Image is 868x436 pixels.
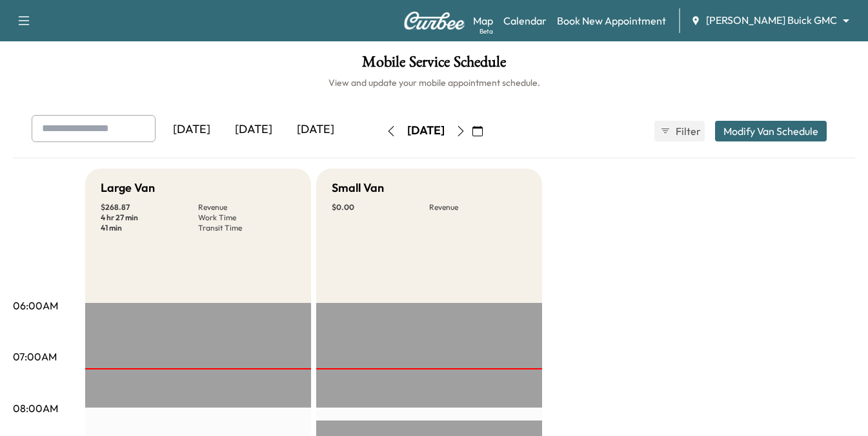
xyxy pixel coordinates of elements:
[403,12,465,30] img: Curbee Logo
[198,223,296,233] p: Transit Time
[407,123,445,139] div: [DATE]
[503,13,547,28] a: Calendar
[198,213,296,223] p: Work Time
[223,115,285,145] div: [DATE]
[706,13,837,28] span: [PERSON_NAME] Buick GMC
[429,202,527,213] p: Revenue
[332,202,429,213] p: $ 0.00
[676,123,699,139] span: Filter
[654,121,705,141] button: Filter
[557,13,666,28] a: Book New Appointment
[13,400,58,416] p: 08:00AM
[101,223,198,233] p: 41 min
[13,298,58,313] p: 06:00AM
[101,202,198,213] p: $ 268.87
[101,179,155,197] h5: Large Van
[198,202,296,213] p: Revenue
[13,76,855,89] h6: View and update your mobile appointment schedule.
[332,179,384,197] h5: Small Van
[13,349,57,364] p: 07:00AM
[285,115,347,145] div: [DATE]
[715,121,827,141] button: Modify Van Schedule
[161,115,223,145] div: [DATE]
[101,213,198,223] p: 4 hr 27 min
[473,13,493,28] a: MapBeta
[479,26,493,36] div: Beta
[13,54,855,76] h1: Mobile Service Schedule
